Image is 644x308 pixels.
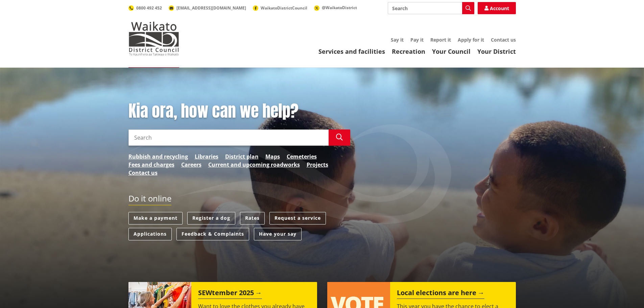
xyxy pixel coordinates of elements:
a: Maps [265,152,280,161]
img: Waikato District Council - Te Kaunihera aa Takiwaa o Waikato [128,22,179,55]
h1: Kia ora, how can we help? [128,101,350,121]
a: Account [478,2,516,14]
span: 0800 492 452 [136,5,162,11]
h2: Do it online [128,194,171,206]
a: Your Council [432,47,471,55]
a: Have your say [254,228,302,240]
a: Current and upcoming roadworks [208,161,300,169]
a: Pay it [410,37,424,43]
a: Recreation [392,47,425,55]
a: Fees and charges [128,161,174,169]
a: Report it [430,37,451,43]
a: Applications [128,228,172,240]
a: [EMAIL_ADDRESS][DOMAIN_NAME] [169,5,246,11]
a: Contact us [491,37,516,43]
a: @WaikatoDistrict [314,5,357,10]
a: Services and facilities [318,47,385,55]
a: Libraries [195,152,218,161]
input: Search input [128,129,329,146]
h2: Local elections are here [397,289,484,299]
a: 0800 492 452 [128,5,162,11]
a: Request a service [269,212,326,224]
a: Contact us [128,169,158,177]
a: Your District [477,47,516,55]
a: District plan [225,152,259,161]
a: Apply for it [458,37,484,43]
a: Feedback & Complaints [176,228,249,240]
a: Cemeteries [287,152,317,161]
a: Projects [307,161,328,169]
span: WaikatoDistrictCouncil [261,5,307,11]
a: Rubbish and recycling [128,152,188,161]
a: Make a payment [128,212,183,224]
input: Search input [388,2,474,14]
span: [EMAIL_ADDRESS][DOMAIN_NAME] [176,5,246,11]
a: Careers [181,161,201,169]
a: Register a dog [187,212,235,224]
span: @WaikatoDistrict [322,5,357,10]
h2: SEWtember 2025 [198,289,262,299]
a: Say it [391,37,404,43]
a: Rates [240,212,265,224]
a: WaikatoDistrictCouncil [253,5,307,11]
